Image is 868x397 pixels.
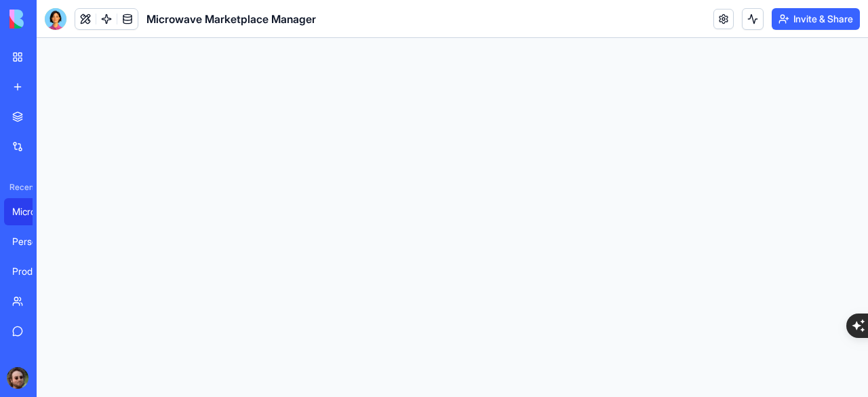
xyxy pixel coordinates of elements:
[4,182,33,193] span: Recent
[772,8,860,30] button: Invite & Share
[12,205,50,219] div: Microwave Marketplace Manager
[4,228,58,255] a: Personal Finance Tracker
[7,367,28,389] img: ACg8ocLOzJOMfx9isZ1m78W96V-9B_-F0ZO2mgTmhXa4GGAzbULkhUdz=s96-c
[4,258,58,285] a: Product Spec Sheet Generator
[12,265,50,278] div: Product Spec Sheet Generator
[146,11,316,27] span: Microwave Marketplace Manager
[9,10,94,29] img: logo
[12,235,50,248] div: Personal Finance Tracker
[4,198,58,225] a: Microwave Marketplace Manager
